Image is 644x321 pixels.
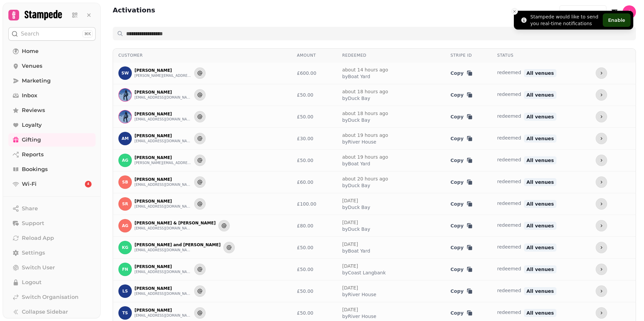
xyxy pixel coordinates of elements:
[87,182,89,186] span: 4
[121,71,129,75] span: SW
[342,248,370,254] span: by Boat Yard
[342,132,388,138] a: about 19 hours ago
[342,154,388,160] a: about 19 hours ago
[135,313,192,318] button: [EMAIL_ADDRESS][DOMAIN_NAME]
[119,110,131,123] img: A C
[342,204,370,211] span: by Duck Bay
[297,179,331,185] div: £60.00
[135,286,192,291] p: [PERSON_NAME]
[450,179,473,185] button: Copy
[122,245,128,250] span: KG
[297,244,331,251] div: £50.00
[135,226,192,231] button: [EMAIL_ADDRESS][DOMAIN_NAME]
[21,30,39,38] p: Search
[342,242,358,247] a: [DATE]
[22,165,48,173] span: Bookings
[596,242,607,253] button: more
[194,285,206,297] button: Send to
[524,69,557,77] span: All venues
[83,30,93,38] div: ⌘K
[22,106,45,114] span: Reviews
[121,136,128,141] span: AM
[524,265,557,273] span: All venues
[497,157,521,162] span: redeemed
[450,201,473,207] button: Copy
[342,182,388,189] span: by Duck Bay
[22,205,38,213] span: Share
[135,68,192,73] p: [PERSON_NAME]
[342,313,376,320] span: by River House
[342,67,388,72] a: about 14 hours ago
[122,158,128,163] span: AG
[122,180,128,184] span: SB
[497,179,521,184] span: redeemed
[596,264,607,275] button: more
[596,89,607,101] button: more
[297,266,331,273] div: £50.00
[596,111,607,122] button: more
[524,113,557,121] span: All venues
[8,305,96,319] button: Collapse Sidebar
[297,70,331,76] div: £600.00
[135,90,192,95] p: [PERSON_NAME]
[524,156,557,164] span: All venues
[342,263,358,269] a: [DATE]
[342,285,358,290] a: [DATE]
[342,198,358,203] a: [DATE]
[135,111,192,117] p: [PERSON_NAME]
[118,53,286,58] div: Customer
[22,47,39,55] span: Home
[524,91,557,99] span: All venues
[113,5,155,19] h2: Activations
[194,198,206,210] button: Send to
[135,73,192,78] button: [PERSON_NAME][EMAIL_ADDRESS][PERSON_NAME][DOMAIN_NAME]
[297,113,331,120] div: £50.00
[450,157,473,164] button: Copy
[342,220,358,225] a: [DATE]
[342,117,388,123] span: by Duck Bay
[135,220,216,226] p: [PERSON_NAME] & [PERSON_NAME]
[596,285,607,297] button: more
[450,222,473,229] button: Copy
[122,311,128,315] span: TS
[297,310,331,316] div: £50.00
[122,267,128,272] span: FN
[297,201,331,207] div: £100.00
[8,74,96,88] a: Marketing
[342,307,358,312] a: [DATE]
[497,92,521,97] span: redeemed
[497,113,521,119] span: redeemed
[194,133,206,144] button: Send to
[135,269,192,275] button: [EMAIL_ADDRESS][DOMAIN_NAME]
[603,13,631,27] button: Enable
[342,53,440,58] div: Redeemed
[218,220,230,231] button: Send to
[596,155,607,166] button: more
[135,199,192,204] p: [PERSON_NAME]
[342,160,388,167] span: by Boat Yard
[8,261,96,274] button: Switch User
[450,266,473,273] button: Copy
[8,202,96,215] button: Share
[524,178,557,186] span: All venues
[135,248,192,253] button: [EMAIL_ADDRESS][DOMAIN_NAME]
[122,202,128,206] span: SR
[8,27,96,41] button: Search⌘K
[8,118,96,132] a: Loyalty
[497,288,521,293] span: redeemed
[596,220,607,231] button: more
[8,45,96,58] a: Home
[497,310,521,315] span: redeemed
[497,201,521,206] span: redeemed
[194,155,206,166] button: Send to
[8,59,96,73] a: Venues
[8,231,96,245] button: Reload App
[122,223,128,228] span: AG
[8,276,96,289] button: Logout
[8,148,96,161] a: Reports
[596,176,607,188] button: more
[8,104,96,117] a: Reviews
[497,135,521,141] span: redeemed
[497,244,521,250] span: redeemed
[135,182,192,188] button: [EMAIL_ADDRESS][DOMAIN_NAME]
